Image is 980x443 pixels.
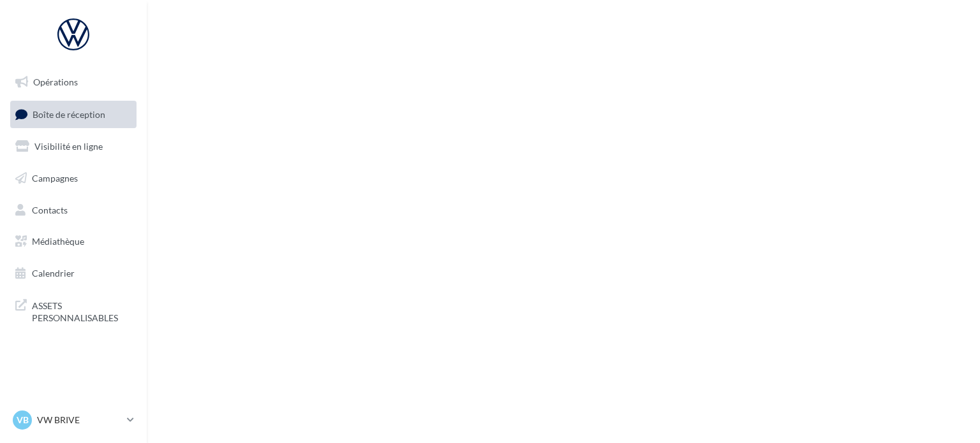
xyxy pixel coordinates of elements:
[8,228,139,255] a: Médiathèque
[33,108,105,119] span: Boîte de réception
[8,165,139,192] a: Campagnes
[8,292,139,330] a: ASSETS PERSONNALISABLES
[10,408,137,432] a: VB VW BRIVE
[32,268,75,279] span: Calendrier
[33,76,78,87] span: Opérations
[8,133,139,160] a: Visibilité en ligne
[32,236,84,247] span: Médiathèque
[17,414,29,426] span: VB
[34,141,103,152] span: Visibilité en ligne
[8,69,139,96] a: Opérations
[8,260,139,287] a: Calendrier
[32,173,78,184] span: Campagnes
[8,197,139,224] a: Contacts
[37,414,122,426] p: VW BRIVE
[8,101,139,128] a: Boîte de réception
[32,297,131,324] span: ASSETS PERSONNALISABLES
[32,204,68,215] span: Contacts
